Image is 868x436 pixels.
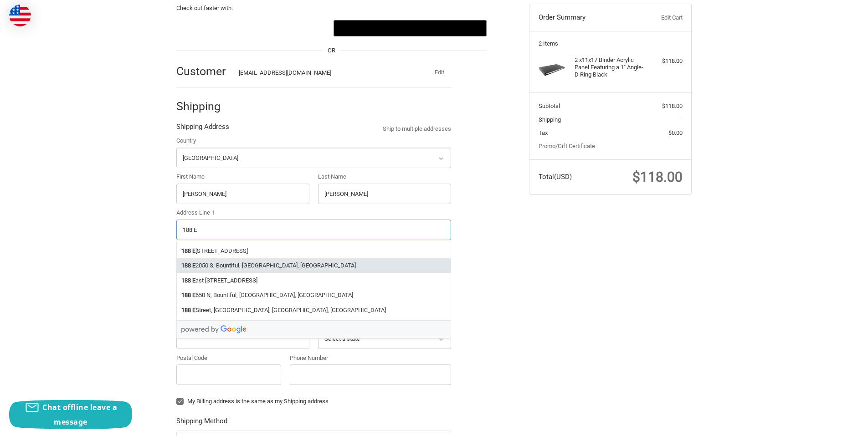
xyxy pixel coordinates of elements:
[383,124,451,133] a: Ship to multiple addresses
[539,103,560,109] span: Subtotal
[192,306,195,315] strong: E
[793,411,868,436] iframe: Google Customer Reviews
[176,136,451,145] label: Country
[290,354,451,363] label: Phone Number
[334,20,487,36] button: Google Pay
[539,116,561,123] span: Shipping
[181,246,191,256] strong: 188
[181,276,191,285] strong: 188
[176,208,451,217] label: Address Line 1
[192,261,195,270] strong: E
[176,416,227,431] legend: Shipping Method
[318,172,451,181] label: Last Name
[679,116,683,123] span: --
[181,291,191,300] strong: 188
[9,5,31,26] img: duty and tax information for United States
[176,398,451,405] label: My Billing address is the same as my Shipping address
[177,288,451,303] li: 650 N, Bountiful, [GEOGRAPHIC_DATA], [GEOGRAPHIC_DATA]
[177,303,451,318] li: Street, [GEOGRAPHIC_DATA], [GEOGRAPHIC_DATA], [GEOGRAPHIC_DATA]
[192,276,195,285] strong: E
[637,13,682,22] a: Edit Cart
[176,99,230,113] h2: Shipping
[176,64,230,78] h2: Customer
[181,261,191,270] strong: 188
[323,46,340,55] span: OR
[176,122,229,136] legend: Shipping Address
[177,273,451,288] li: ast [STREET_ADDRESS]
[632,169,683,185] span: $118.00
[9,400,132,429] button: Chat offline leave a message
[176,172,309,181] label: First Name
[176,354,281,363] label: Postal Code
[668,129,683,136] span: $0.00
[177,258,451,273] li: 2050 S, Bountiful, [GEOGRAPHIC_DATA], [GEOGRAPHIC_DATA]
[539,143,595,149] a: Promo/Gift Certificate
[662,103,683,109] span: $118.00
[176,4,487,13] p: Check out faster with:
[539,40,683,47] h3: 2 Items
[427,66,451,79] button: Edit
[539,129,548,136] span: Tax
[192,246,195,256] strong: E
[192,291,195,300] strong: E
[176,20,330,36] iframe: PayPal-paypal
[181,306,191,315] strong: 188
[42,402,117,427] span: Chat offline leave a message
[539,173,572,181] span: Total (USD)
[239,68,410,77] div: [EMAIL_ADDRESS][DOMAIN_NAME]
[575,56,644,79] h4: 2 x 11x17 Binder Acrylic Panel Featuring a 1" Angle-D Ring Black
[647,56,683,66] div: $118.00
[539,13,637,22] h3: Order Summary
[177,243,451,258] li: [STREET_ADDRESS]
